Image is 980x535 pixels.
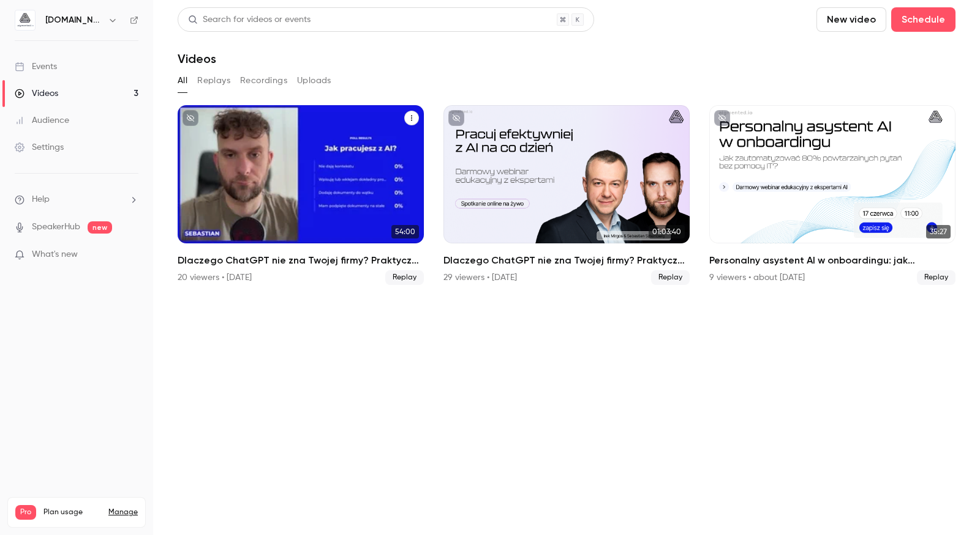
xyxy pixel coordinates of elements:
[709,105,956,285] a: 35:27Personalny asystent AI w onboardingu: jak zautomatyzować 80% powtarzalnych pytań bez pomocy ...
[443,271,517,284] div: 29 viewers • [DATE]
[178,253,424,268] h2: Dlaczego ChatGPT nie zna Twojej firmy? Praktyczny przewodnik przygotowania wiedzy firmowej jako k...
[15,193,138,206] li: help-dropdown-opener
[15,505,36,520] span: Pro
[391,225,419,238] span: 54:00
[15,141,64,153] div: Settings
[88,221,112,234] span: new
[178,105,956,285] ul: Videos
[32,221,80,234] a: SpeakerHub
[297,71,331,90] button: Uploads
[443,253,690,268] h2: Dlaczego ChatGPT nie zna Twojej firmy? Praktyczny przewodnik przygotowania wiedzy firmowej jako k...
[108,507,138,517] a: Manage
[891,7,956,32] button: Schedule
[178,105,424,285] li: Dlaczego ChatGPT nie zna Twojej firmy? Praktyczny przewodnik przygotowania wiedzy firmowej jako k...
[385,270,424,285] span: Replay
[45,14,103,26] h6: [DOMAIN_NAME]
[709,271,805,284] div: 9 viewers • about [DATE]
[183,110,198,126] button: unpublished
[926,225,951,238] span: 35:27
[15,10,35,30] img: aigmented.io
[709,105,956,285] li: Personalny asystent AI w onboardingu: jak zautomatyzować 80% powtarzalnych pytań bez pomocy IT?
[651,270,690,285] span: Replay
[448,110,464,126] button: unpublished
[917,270,956,285] span: Replay
[43,507,101,517] span: Plan usage
[714,110,730,126] button: unpublished
[15,87,58,100] div: Videos
[197,71,230,90] button: Replays
[178,51,216,66] h1: Videos
[178,105,424,285] a: 54:00Dlaczego ChatGPT nie zna Twojej firmy? Praktyczny przewodnik przygotowania wiedzy firmowej j...
[32,248,78,261] span: What's new
[816,7,886,32] button: New video
[649,225,685,238] span: 01:03:40
[15,61,57,73] div: Events
[443,105,690,285] li: Dlaczego ChatGPT nie zna Twojej firmy? Praktyczny przewodnik przygotowania wiedzy firmowej jako k...
[443,105,690,285] a: 01:03:40Dlaczego ChatGPT nie zna Twojej firmy? Praktyczny przewodnik przygotowania wiedzy firmowe...
[709,253,956,268] h2: Personalny asystent AI w onboardingu: jak zautomatyzować 80% powtarzalnych pytań bez pomocy IT?
[15,114,69,127] div: Audience
[178,271,252,284] div: 20 viewers • [DATE]
[188,13,311,26] div: Search for videos or events
[240,71,287,90] button: Recordings
[32,193,50,206] span: Help
[178,7,956,528] section: Videos
[178,71,187,90] button: All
